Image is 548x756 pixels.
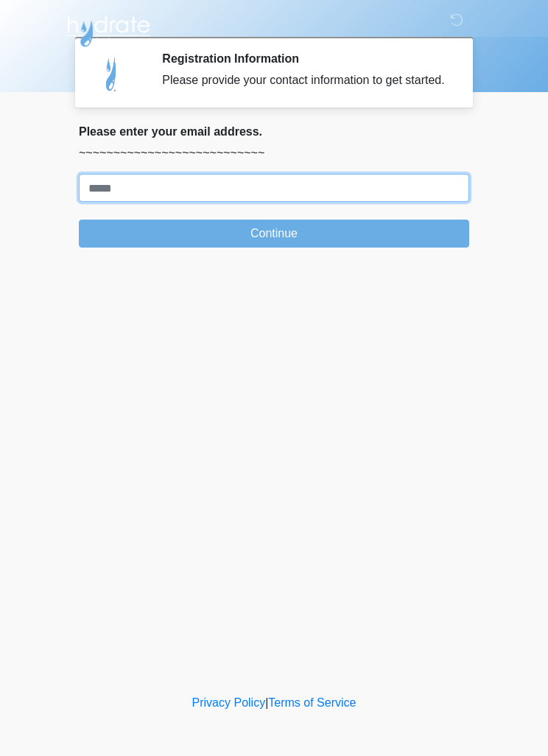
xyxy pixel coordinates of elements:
[79,125,469,139] h2: Please enter your email address.
[162,71,447,89] div: Please provide your contact information to get started.
[79,144,469,162] p: ~~~~~~~~~~~~~~~~~~~~~~~~~~~
[192,696,266,709] a: Privacy Policy
[268,696,356,709] a: Terms of Service
[265,696,268,709] a: |
[79,220,469,248] button: Continue
[64,11,152,48] img: Hydrate IV Bar - Chandler Logo
[90,52,134,96] img: Agent Avatar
